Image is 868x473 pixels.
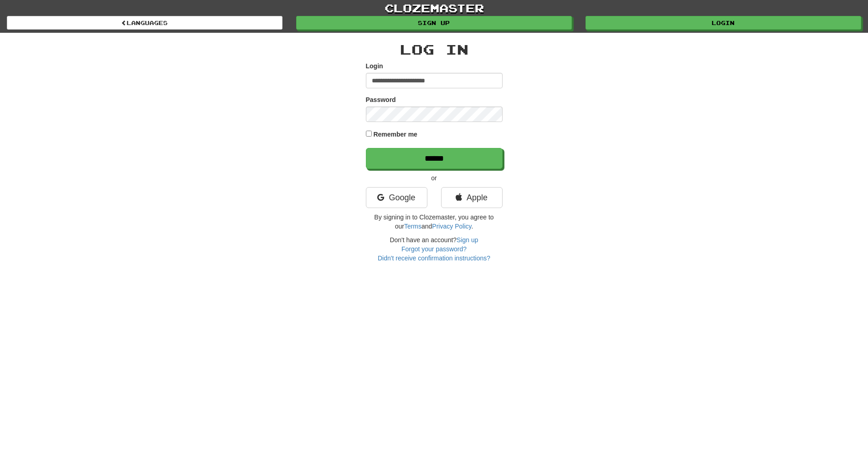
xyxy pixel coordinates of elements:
a: Terms [404,223,421,230]
a: Didn't receive confirmation instructions? [378,254,490,262]
label: Remember me [373,130,417,139]
a: Privacy Policy [432,223,471,230]
label: Login [366,61,383,71]
a: Sign up [457,236,478,244]
p: or [366,173,503,183]
label: Password [366,95,396,104]
a: Languages [7,16,282,30]
p: By signing in to Clozemaster, you agree to our and . [366,213,503,231]
a: Sign up [296,16,572,30]
h2: Log In [366,42,503,57]
a: Apple [441,187,503,208]
div: Don't have an account? [366,235,503,263]
a: Google [366,187,427,208]
a: Login [586,16,861,30]
a: Forgot your password? [401,245,467,253]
